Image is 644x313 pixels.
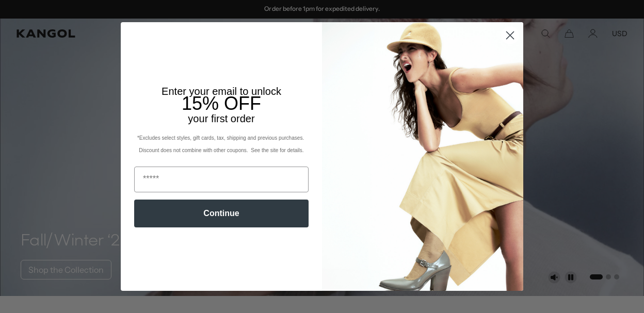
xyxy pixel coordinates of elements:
[134,167,309,192] input: Email
[188,113,254,124] span: your first order
[501,26,519,44] button: Close dialog
[182,93,261,114] span: 15% OFF
[137,135,305,153] span: *Excludes select styles, gift cards, tax, shipping and previous purchases. Discount does not comb...
[162,86,281,97] span: Enter your email to unlock
[134,200,309,227] button: Continue
[322,22,523,290] img: 93be19ad-e773-4382-80b9-c9d740c9197f.jpeg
